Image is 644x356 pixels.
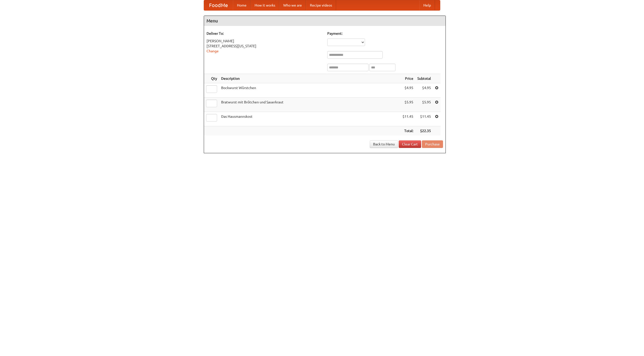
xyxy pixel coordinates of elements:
[422,140,443,148] button: Purchase
[204,74,219,83] th: Qty
[400,98,415,112] td: $5.95
[204,0,233,10] a: FoodMe
[415,98,433,112] td: $5.95
[219,98,400,112] td: Bratwurst mit Brötchen und Sauerkraut
[400,74,415,83] th: Price
[415,112,433,126] td: $11.45
[251,0,279,10] a: How it works
[327,31,443,36] h5: Payment:
[207,31,322,36] h5: Deliver To:
[415,126,433,136] th: $22.35
[219,112,400,126] td: Das Hausmannskost
[306,0,336,10] a: Recipe videos
[207,44,322,49] div: [STREET_ADDRESS][US_STATE]
[207,49,219,53] a: Change
[219,74,400,83] th: Description
[400,83,415,98] td: $4.95
[399,140,421,148] a: Clear Cart
[233,0,251,10] a: Home
[204,16,446,26] h4: Menu
[415,83,433,98] td: $4.95
[279,0,306,10] a: Who we are
[219,83,400,98] td: Bockwurst Würstchen
[370,140,398,148] a: Back to Menu
[400,126,415,136] th: Total:
[400,112,415,126] td: $11.45
[415,74,433,83] th: Subtotal
[207,38,322,44] div: [PERSON_NAME]
[419,0,435,10] a: Help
